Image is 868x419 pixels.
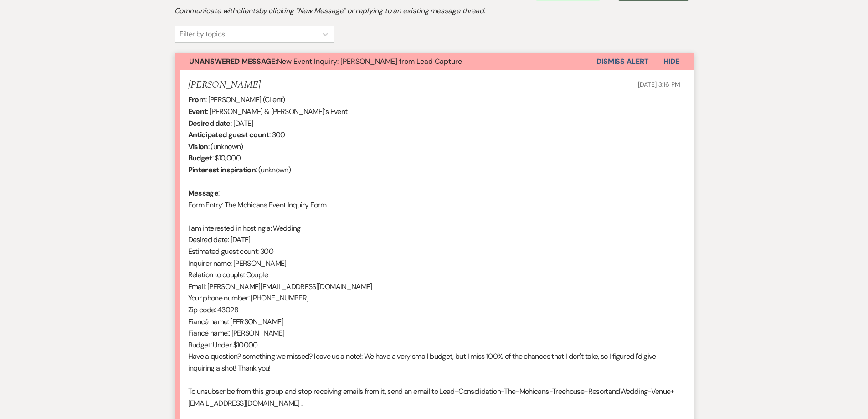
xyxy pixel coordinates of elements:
[188,95,205,104] b: From
[175,53,596,70] button: Unanswered Message:New Event Inquiry: [PERSON_NAME] from Lead Capture
[188,153,212,163] b: Budget
[188,130,269,140] b: Anticipated guest count
[596,53,649,70] button: Dismiss Alert
[180,29,228,40] div: Filter by topics...
[188,165,256,175] b: Pinterest inspiration
[188,188,219,198] b: Message
[649,53,694,70] button: Hide
[188,142,208,151] b: Vision
[188,107,207,116] b: Event
[188,119,231,128] b: Desired date
[188,79,261,91] h5: [PERSON_NAME]
[663,57,679,66] span: Hide
[189,57,277,66] strong: Unanswered Message:
[189,57,462,66] span: New Event Inquiry: [PERSON_NAME] from Lead Capture
[638,80,680,88] span: [DATE] 3:16 PM
[175,5,694,16] h2: Communicate with clients by clicking "New Message" or replying to an existing message thread.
